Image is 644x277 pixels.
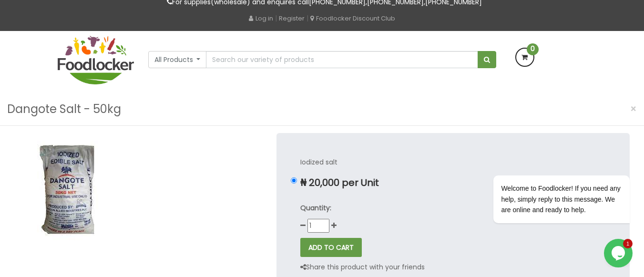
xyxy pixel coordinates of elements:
[291,177,297,184] input: ₦ 20,000 per Unit
[148,51,207,68] button: All Products
[58,36,134,84] img: FoodLocker
[300,203,331,213] strong: Quantity:
[300,238,362,257] button: ADD TO CART
[300,262,425,273] p: Share this product with your friends
[206,51,478,68] input: Search our variety of products
[307,13,308,23] span: |
[300,177,606,188] p: ₦ 20,000 per Unit
[310,14,395,23] a: Foodlocker Discount Club
[14,133,122,240] img: Dangote Salt - 50kg
[7,100,121,118] h3: Dangote Salt - 50kg
[604,239,634,267] iframe: chat widget
[300,157,606,168] p: Iodized salt
[275,13,277,23] span: |
[463,89,634,234] iframe: chat widget
[527,43,539,55] span: 0
[249,14,273,23] a: Log in
[279,14,305,23] a: Register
